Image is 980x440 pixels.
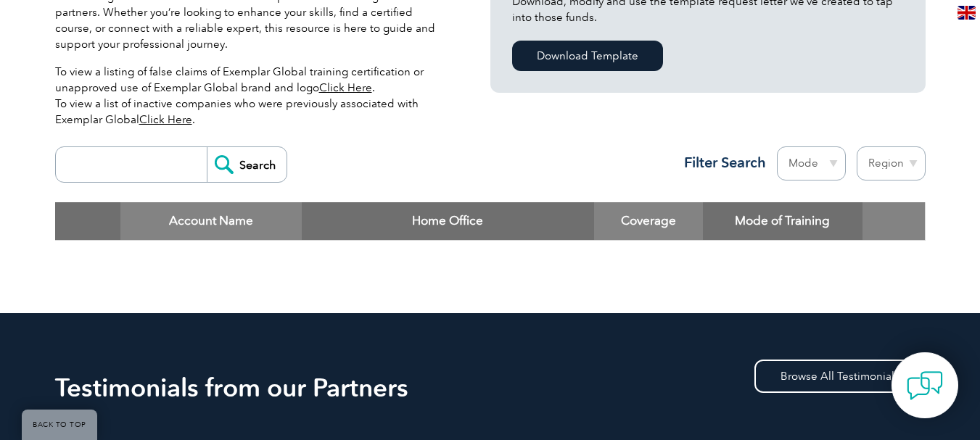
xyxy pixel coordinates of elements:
[907,368,943,404] img: contact-chat.png
[55,64,447,128] p: To view a listing of false claims of Exemplar Global training certification or unapproved use of ...
[55,376,926,399] h2: Testimonials from our Partners
[207,147,287,182] input: Search
[703,202,862,240] th: Mode of Training: activate to sort column ascending
[958,6,976,20] img: en
[22,410,97,440] a: BACK TO TOP
[302,202,594,240] th: Home Office: activate to sort column ascending
[594,202,703,240] th: Coverage: activate to sort column ascending
[862,202,925,240] th: : activate to sort column ascending
[120,202,302,240] th: Account Name: activate to sort column descending
[675,154,766,172] h3: Filter Search
[754,360,926,393] a: Browse All Testimonials
[139,113,192,126] a: Click Here
[512,41,663,71] a: Download Template
[319,81,372,94] a: Click Here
